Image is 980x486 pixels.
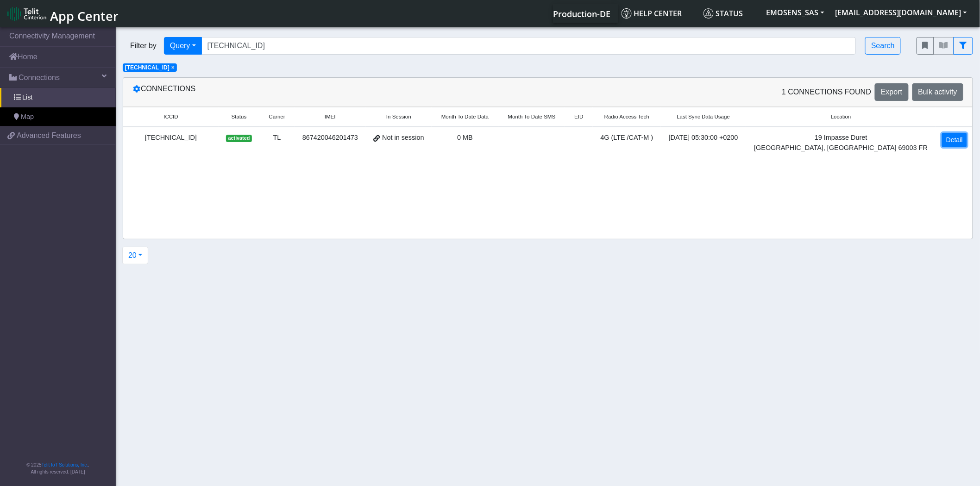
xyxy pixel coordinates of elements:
span: activated [226,135,251,142]
span: Export [881,88,902,96]
span: Filter by [123,40,164,51]
span: Production-DE [553,8,611,19]
a: Your current platform instance [553,4,610,23]
span: Not in session [382,133,424,143]
span: Map [21,112,34,122]
button: Search [865,37,901,55]
span: Month To Date Data [441,113,489,121]
a: Help center [618,4,700,23]
img: status.svg [704,8,714,19]
button: Bulk activity [912,83,963,101]
span: List [22,93,32,103]
span: Month To Date SMS [508,113,556,121]
span: Connections [19,72,60,83]
span: [TECHNICAL_ID] [125,64,170,71]
span: EID [574,113,583,121]
span: Status [232,113,247,121]
input: Search... [201,37,856,55]
img: knowledge.svg [622,8,632,19]
span: Last Sync Data Usage [677,113,730,121]
a: Detail [942,133,967,147]
span: Radio Access Tech [604,113,649,121]
span: Help center [622,8,682,19]
a: Telit IoT Solutions, Inc. [42,462,88,467]
a: App Center [7,4,117,24]
span: 19 Impasse Duret [754,133,929,143]
button: 20 [122,247,148,264]
div: 867420046201473 [300,133,360,143]
button: Query [164,37,202,55]
span: In Session [386,113,411,121]
button: [EMAIL_ADDRESS][DOMAIN_NAME] [830,4,973,21]
button: Close [171,65,175,70]
button: Export [875,83,908,101]
span: IMEI [325,113,336,121]
div: Connections [126,83,548,101]
button: EMOSENS_SAS [761,4,830,21]
span: Bulk activity [918,88,957,96]
span: [GEOGRAPHIC_DATA], [GEOGRAPHIC_DATA] 69003 FR [754,143,929,153]
span: ICCID [163,113,178,121]
div: [TECHNICAL_ID] [129,133,213,143]
img: logo-telit-cinterion-gw-new.png [7,6,46,21]
div: fitlers menu [917,37,973,55]
span: App Center [50,7,119,25]
span: Carrier [269,113,285,121]
span: 4G (LTE /CAT-M ) [601,134,653,141]
span: Location [831,113,851,121]
div: [DATE] 05:30:00 +0200 [666,133,741,143]
span: 1 Connections found [782,87,871,98]
span: Status [704,8,743,19]
span: Advanced Features [17,130,81,141]
a: Status [700,4,761,23]
span: 0 MB [457,134,473,141]
div: TL [265,133,289,143]
span: × [171,64,175,71]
